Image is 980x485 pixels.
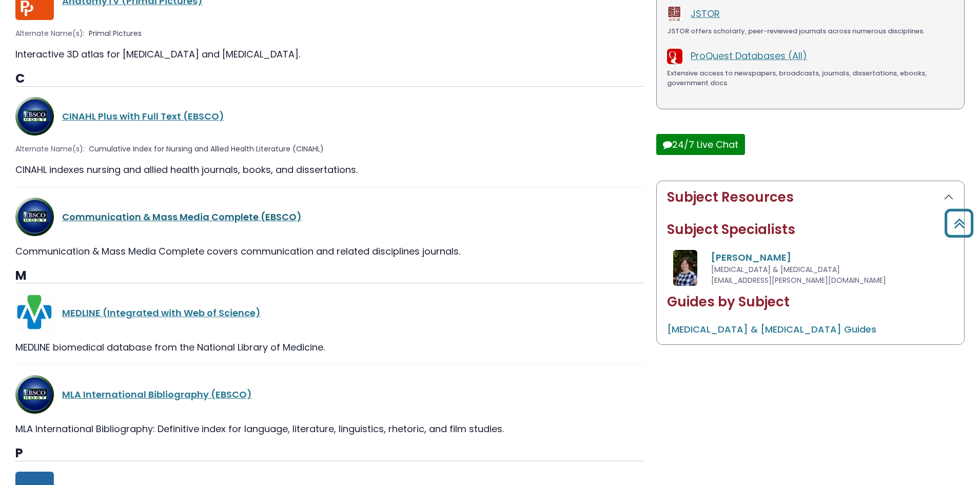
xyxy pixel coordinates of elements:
[15,340,644,354] div: MEDLINE biomedical database from the National Library of Medicine.
[673,250,697,286] img: Amanda Matthysse
[15,422,644,436] div: MLA International Bibliography: Definitive index for language, literature, linguistics, rhetoric,...
[15,268,644,284] h3: M
[15,71,644,87] h3: C
[656,134,745,155] button: 24/7 Live Chat
[711,275,886,285] span: [EMAIL_ADDRESS][PERSON_NAME][DOMAIN_NAME]
[62,110,224,123] a: CINAHL Plus with Full Text (EBSCO)
[691,7,720,20] a: JSTOR
[667,323,876,336] a: [MEDICAL_DATA] & [MEDICAL_DATA] Guides
[940,214,977,232] a: Back to Top
[62,388,252,401] a: MLA International Bibliography (EBSCO)
[667,294,954,310] h2: Guides by Subject
[657,181,964,214] button: Subject Resources
[711,264,840,275] span: [MEDICAL_DATA] & [MEDICAL_DATA]
[89,144,324,154] span: Cumulative Index for Nursing and Allied Health Literature (CINAHL)
[15,47,644,61] div: Interactive 3D atlas for [MEDICAL_DATA] and [MEDICAL_DATA].
[62,306,261,319] a: MEDLINE (Integrated with Web of Science)
[15,446,644,461] h3: P
[15,28,85,39] span: Alternate Name(s):
[89,28,142,39] span: Primal Pictures
[667,222,954,238] h2: Subject Specialists
[691,49,807,62] a: ProQuest Databases (All)
[711,251,791,264] a: [PERSON_NAME]
[667,68,954,88] div: Extensive access to newspapers, broadcasts, journals, dissertations, ebooks, government docs.
[15,144,85,154] span: Alternate Name(s):
[62,210,302,223] a: Communication & Mass Media Complete (EBSCO)
[15,244,644,258] div: Communication & Mass Media Complete covers communication and related disciplines journals.
[15,163,644,177] div: CINAHL indexes nursing and allied health journals, books, and dissertations.
[667,26,954,36] div: JSTOR offers scholarly, peer-reviewed journals across numerous disciplines.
